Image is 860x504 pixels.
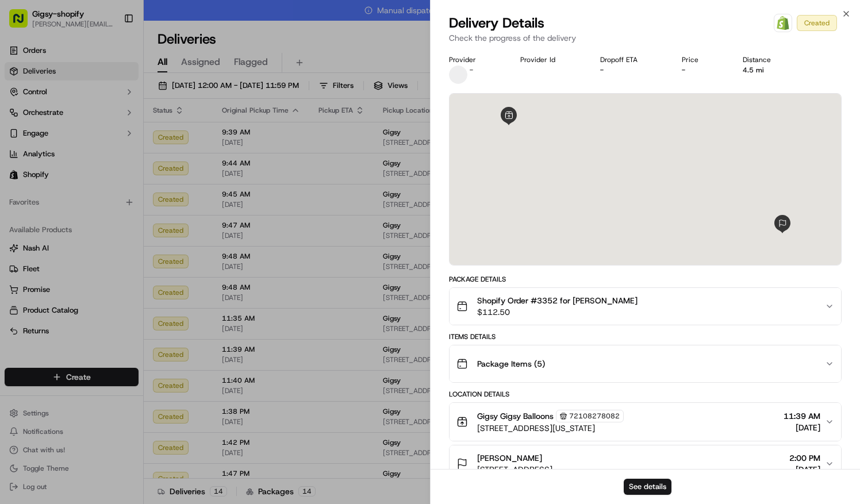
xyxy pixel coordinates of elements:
span: • [95,209,99,218]
span: [STREET_ADDRESS][US_STATE] [477,422,624,434]
a: Shopify [774,14,792,32]
button: Start new chat [195,113,209,126]
a: Powered byPylon [81,284,139,293]
span: Package Items ( 5 ) [477,358,545,370]
span: [PERSON_NAME] [36,178,93,187]
a: 📗Knowledge Base [7,252,93,272]
button: See all [178,147,209,160]
div: 4.5 mi [743,66,797,75]
span: Pylon [114,284,139,293]
div: - [682,66,724,75]
span: Delivery Details [449,14,544,32]
div: 💻 [97,257,106,267]
span: [PERSON_NAME] [36,209,93,218]
img: Shopify [776,16,790,30]
p: Welcome 👋 [11,45,209,64]
div: Package Details [449,275,842,284]
img: 1736555255976-a54dd68f-1ca7-489b-9aae-adbdc363a1c4 [23,178,32,187]
div: Start new chat [52,109,189,121]
span: [DATE] [102,178,125,187]
img: 1755196953914-cd9d9cba-b7f7-46ee-b6f5-75ff69acacf5 [24,109,45,130]
span: [DATE] [102,209,125,218]
span: [DATE] [784,422,820,433]
span: [PERSON_NAME] [477,452,542,464]
img: 1736555255976-a54dd68f-1ca7-489b-9aae-adbdc363a1c4 [11,109,32,130]
img: Sarah Lucier [11,198,30,216]
button: Package Items (5) [450,345,841,382]
div: We're available if you need us! [52,121,158,130]
span: $112.50 [477,306,638,318]
div: Items Details [449,332,842,341]
span: Knowledge Base [23,256,88,268]
input: Got a question? Start typing here... [30,74,207,86]
span: 72108278082 [569,411,620,421]
img: Jandy Espique [11,167,30,185]
span: 2:00 PM [789,452,820,464]
a: 💻API Documentation [93,252,189,272]
span: [STREET_ADDRESS] [477,464,552,475]
div: Provider [449,55,502,64]
div: Price [682,55,724,64]
p: Check the progress of the delivery [449,32,842,44]
div: Distance [743,55,797,64]
div: 📗 [11,257,21,267]
span: Gigsy Gigsy Balloons [477,410,554,422]
div: Past conversations [11,149,77,158]
span: 11:39 AM [784,410,820,422]
button: See details [624,479,671,495]
img: Nash [11,11,34,34]
button: Gigsy Gigsy Balloons72108278082[STREET_ADDRESS][US_STATE]11:39 AM[DATE] [450,403,841,441]
div: Location Details [449,390,842,399]
span: • [95,178,99,187]
button: Shopify Order #3352 for [PERSON_NAME]$112.50 [450,288,841,325]
span: Shopify Order #3352 for [PERSON_NAME] [477,295,638,306]
span: [DATE] [789,464,820,475]
div: - [600,66,663,75]
button: [PERSON_NAME][STREET_ADDRESS]2:00 PM[DATE] [450,445,841,482]
span: - [470,66,473,75]
div: Dropoff ETA [600,55,663,64]
div: Provider Id [520,55,581,64]
span: API Documentation [109,256,185,268]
